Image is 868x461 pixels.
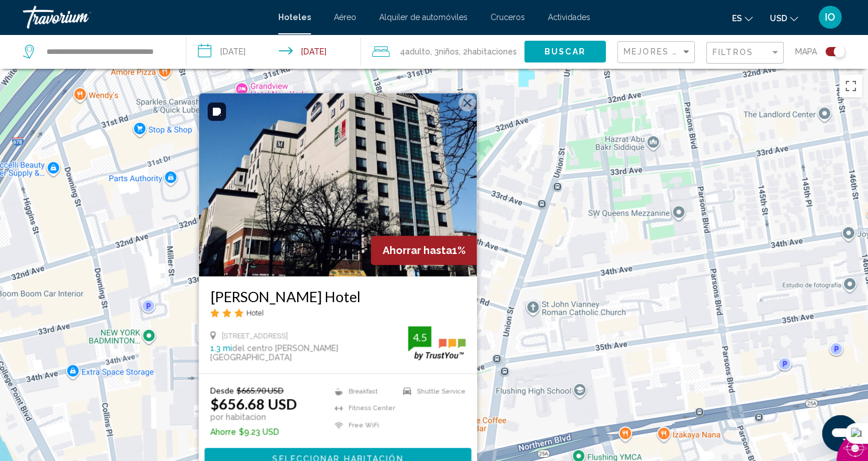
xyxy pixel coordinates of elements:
[624,47,739,56] span: Mejores descuentos
[458,94,476,111] button: Cerrar
[408,326,465,360] img: trustyou-badge.svg
[246,308,263,317] span: Hotel
[732,14,742,23] span: es
[210,428,297,437] p: $9.23 USD
[839,75,862,97] button: Activar o desactivar la vista de pantalla completa
[770,14,787,23] span: USD
[382,244,451,256] span: Ahorrar hasta
[524,41,606,62] button: Buscar
[210,344,232,353] span: 1.3 mi
[430,44,459,60] span: , 3
[822,415,859,452] iframe: Botón para iniciar la ventana de mensajería
[278,13,311,22] a: Hoteles
[713,48,753,57] span: Filtros
[236,386,283,396] del: $665.90 USD
[198,93,477,276] img: Hotel image
[548,13,590,22] a: Actividades
[491,13,525,22] a: Cruceros
[210,396,297,413] ins: $656.68 USD
[544,48,586,57] span: Buscar
[371,236,477,265] div: 1%
[706,41,784,65] button: Filter
[408,330,431,344] div: 4.5
[210,308,465,318] div: 3 star Hotel
[210,386,233,396] span: Desde
[770,10,798,26] button: Change currency
[379,13,468,22] a: Alquiler de automóviles
[815,5,845,29] button: User Menu
[210,288,465,305] a: [PERSON_NAME] Hotel
[459,44,517,60] span: , 2
[186,34,361,69] button: Check-in date: Sep 17, 2025 Check-out date: Sep 19, 2025
[221,331,287,340] span: [STREET_ADDRESS]
[439,47,459,56] span: Niños
[361,34,524,69] button: Travelers: 4 adults, 3 children
[329,403,397,414] li: Fitness Center
[210,413,297,422] p: por habitacion
[732,10,753,26] button: Change language
[397,386,465,397] li: Shuttle Service
[795,44,817,60] span: Mapa
[468,47,517,56] span: habitaciones
[624,48,691,57] mat-select: Sort by
[329,420,397,431] li: Free WiFi
[817,46,845,57] button: Toggle map
[210,344,338,362] span: del centro [PERSON_NAME][GEOGRAPHIC_DATA]
[210,428,236,437] span: Ahorre
[23,6,267,29] a: Travorium
[400,44,430,60] span: 4
[405,47,430,56] span: Adulto
[825,11,835,23] span: IO
[334,13,356,22] a: Aéreo
[329,386,397,397] li: Breakfast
